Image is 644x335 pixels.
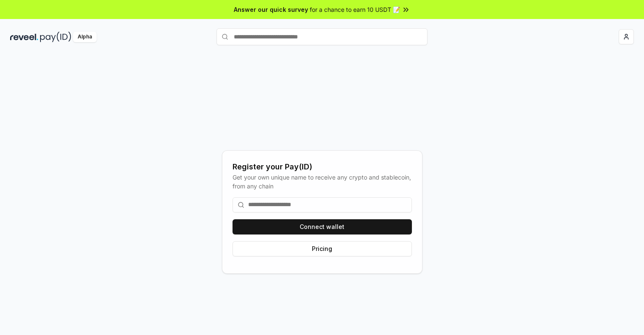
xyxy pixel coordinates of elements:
div: Alpha [73,32,97,42]
span: Answer our quick survey [234,5,308,14]
img: reveel_dark [10,32,38,42]
button: Pricing [233,241,412,256]
button: Connect wallet [233,219,412,234]
div: Get your own unique name to receive any crypto and stablecoin, from any chain [233,173,412,191]
div: Register your Pay(ID) [233,161,412,173]
span: for a chance to earn 10 USDT 📝 [310,5,400,14]
img: pay_id [40,32,71,42]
